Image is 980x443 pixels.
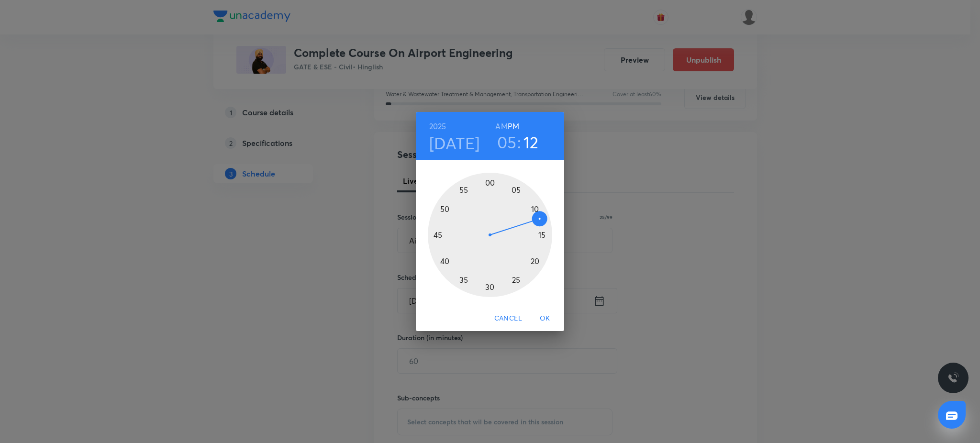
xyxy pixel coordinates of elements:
button: 12 [523,132,539,152]
button: 2025 [429,120,446,133]
button: Cancel [490,310,526,327]
button: AM [495,120,507,133]
button: 05 [497,132,517,152]
button: OK [530,310,560,327]
button: PM [508,120,519,133]
h3: : [517,132,521,152]
span: Cancel [494,312,522,324]
button: [DATE] [429,133,480,153]
span: OK [534,312,557,324]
